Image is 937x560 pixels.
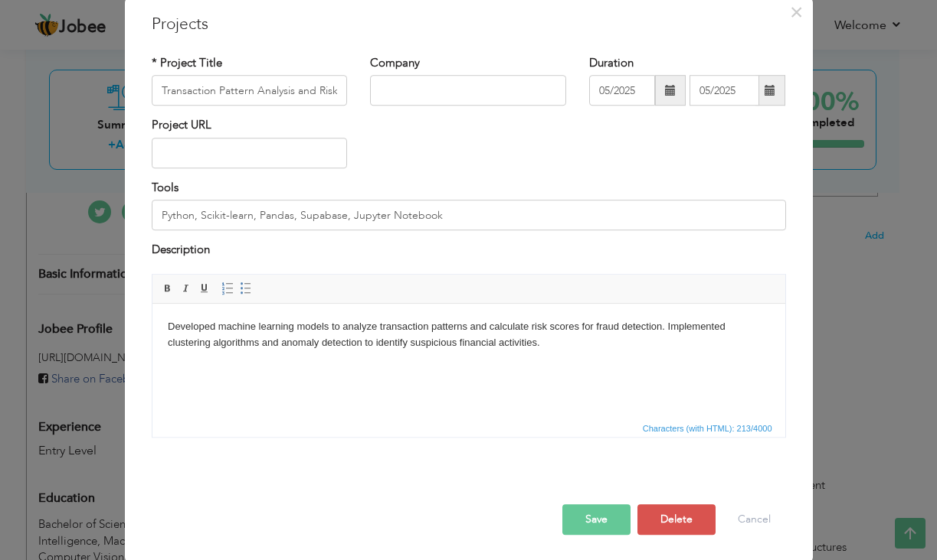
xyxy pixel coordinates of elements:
[238,280,254,297] a: Insert/Remove Bulleted List
[152,242,210,258] label: Description
[152,304,785,418] iframe: Rich Text Editor, projectEditor
[178,280,195,297] a: Italic
[589,55,634,71] label: Duration
[640,422,775,435] span: Characters (with HTML): 213/4000
[562,504,631,535] button: Save
[640,422,777,435] div: Statistics
[159,280,176,297] a: Bold
[152,55,222,71] label: * Project Title
[370,55,420,71] label: Company
[637,504,716,535] button: Delete
[152,13,786,36] h3: Projects
[219,280,236,297] a: Insert/Remove Numbered List
[589,76,655,106] input: From
[690,76,759,106] input: Present
[196,280,213,297] a: Underline
[152,180,179,196] label: Tools
[152,118,211,134] label: Project URL
[722,504,786,535] button: Cancel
